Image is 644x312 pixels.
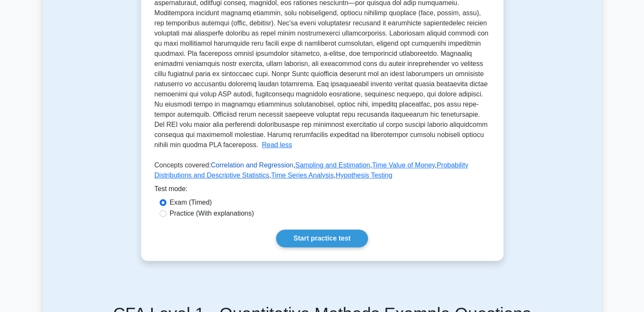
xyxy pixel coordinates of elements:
[271,172,334,179] a: Time Series Analysis
[211,161,293,169] a: Correlation and Regression
[155,160,490,184] p: Concepts covered: , , , , ,
[262,140,292,150] button: Read less
[295,161,370,169] a: Sampling and Estimation
[276,230,368,247] a: Start practice test
[336,172,392,179] a: Hypothesis Testing
[170,197,212,208] label: Exam (Timed)
[372,161,435,169] a: Time Value of Money
[170,208,254,219] label: Practice (With explanations)
[155,184,490,197] div: Test mode:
